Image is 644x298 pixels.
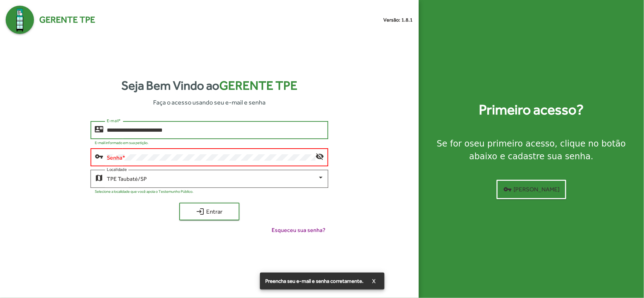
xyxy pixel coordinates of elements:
[219,78,297,93] span: Gerente TPE
[95,141,149,145] mat-hint: E-mail informado em sua petição.
[39,13,95,26] span: Gerente TPE
[6,6,34,34] img: Logo Gerente
[179,203,239,220] button: Entrar
[384,16,413,24] small: Versão: 1.8.1
[186,205,233,218] span: Entrar
[95,152,103,160] mat-icon: vpn_key
[315,152,324,160] mat-icon: visibility_off
[272,226,325,234] span: Esqueceu sua senha?
[503,185,512,193] mat-icon: vpn_key
[107,175,147,182] span: TPE Taubaté/SP
[196,207,204,216] mat-icon: login
[497,180,566,199] button: [PERSON_NAME]
[266,278,364,285] span: Preencha seu e-mail e senha corretamente.
[121,76,297,95] strong: Seja Bem Vindo ao
[95,189,193,193] mat-hint: Selecione a localidade que você apoia o Testemunho Público.
[95,173,103,182] mat-icon: map
[503,183,559,196] span: [PERSON_NAME]
[427,137,636,163] div: Se for o , clique no botão abaixo e cadastre sua senha.
[153,97,266,107] span: Faça o acesso usando seu e-mail e senha
[95,125,103,133] mat-icon: contact_mail
[367,275,382,287] button: X
[372,275,376,287] span: X
[470,139,555,149] strong: seu primeiro acesso
[479,99,584,120] strong: Primeiro acesso?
